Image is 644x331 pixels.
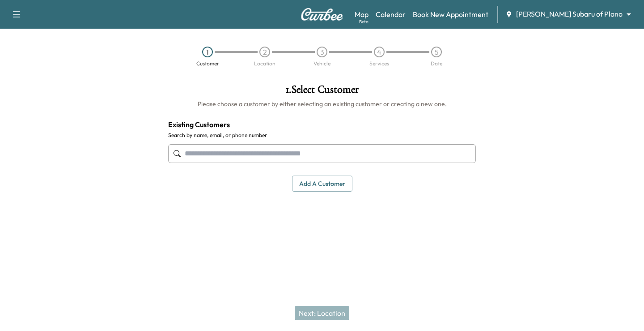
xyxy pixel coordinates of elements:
h4: Existing Customers [168,119,476,130]
h6: Please choose a customer by either selecting an existing customer or creating a new one. [168,99,476,108]
h1: 1 . Select Customer [168,84,476,99]
div: 3 [317,47,327,57]
div: 2 [259,47,270,57]
img: Curbee Logo [301,8,343,21]
a: Calendar [376,9,406,20]
label: Search by name, email, or phone number [168,132,476,139]
div: 5 [431,47,442,57]
div: Beta [359,18,369,25]
div: Vehicle [314,61,330,66]
div: 4 [374,47,385,57]
a: MapBeta [355,9,369,20]
div: Customer [196,61,219,66]
div: 1 [202,47,213,57]
div: Location [254,61,275,66]
div: Date [431,61,442,66]
div: Services [369,61,389,66]
span: [PERSON_NAME] Subaru of Plano [516,9,623,19]
button: Add a customer [292,176,352,192]
a: Book New Appointment [413,9,488,20]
